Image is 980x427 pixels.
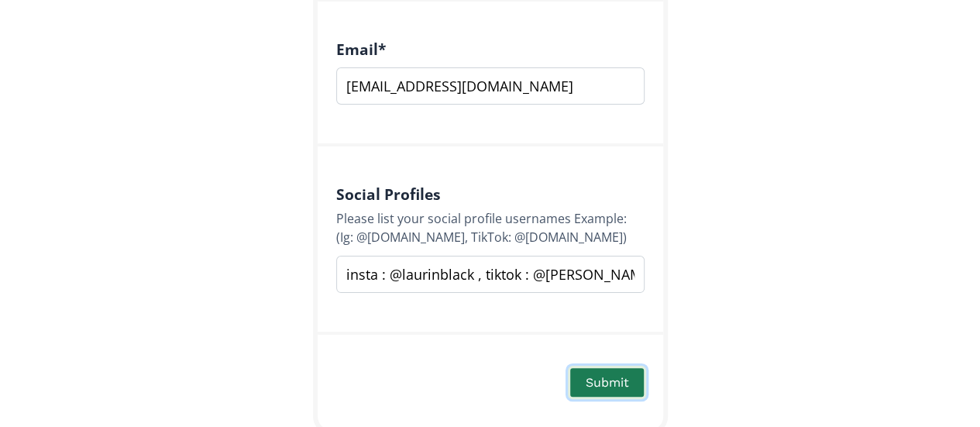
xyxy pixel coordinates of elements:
[568,366,645,399] button: Submit
[336,67,645,105] input: name@example.com
[336,185,645,203] h4: Social Profiles
[336,40,645,58] h4: Email *
[336,256,645,293] input: Type your answer here...
[336,209,645,246] div: Please list your social profile usernames Example: (Ig: @[DOMAIN_NAME], TikTok: @[DOMAIN_NAME])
